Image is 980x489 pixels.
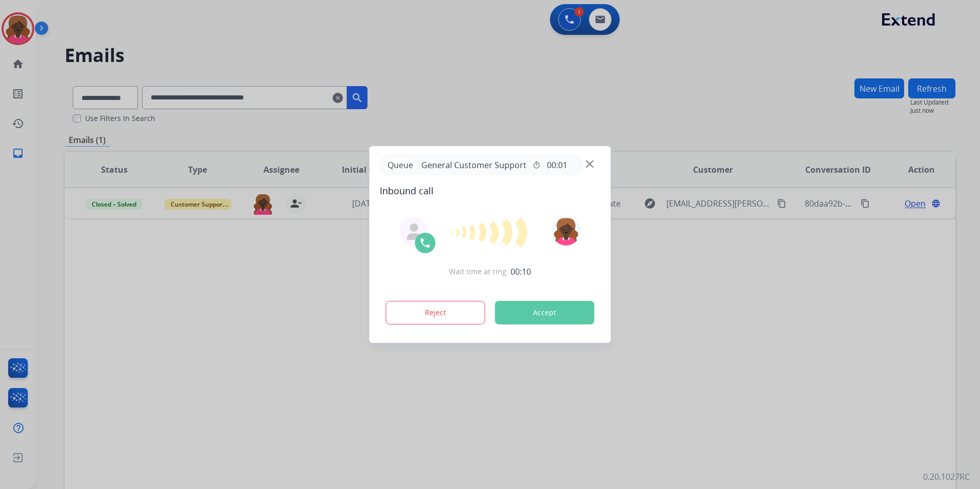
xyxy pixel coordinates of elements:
[511,266,531,278] span: 00:10
[417,159,530,171] span: General Customer Support
[586,160,594,168] img: close-button
[386,301,485,324] button: Reject
[419,237,432,249] img: call-icon
[495,301,595,324] button: Accept
[449,267,508,277] span: Wait time at ring:
[552,217,580,246] img: avatar
[406,223,422,240] img: agent-avatar
[533,161,541,169] mat-icon: timer
[923,471,970,483] p: 0.20.1027RC
[384,158,417,171] p: Queue
[547,159,567,171] span: 00:01
[380,184,601,198] span: Inbound call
